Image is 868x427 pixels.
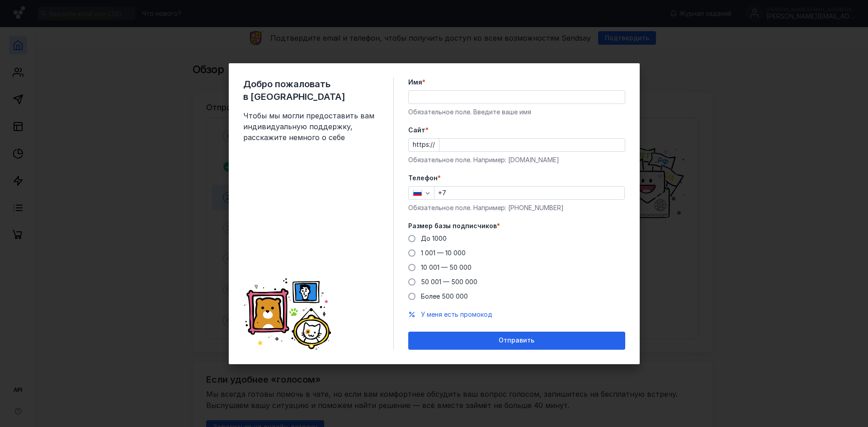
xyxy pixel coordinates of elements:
[421,235,447,242] span: До 1000
[421,249,466,257] span: 1 001 — 10 000
[408,203,625,212] div: Обязательное поле. Например: [PHONE_NUMBER]
[408,221,497,230] span: Размер базы подписчиков
[421,263,472,271] span: 10 001 — 50 000
[243,78,379,103] span: Добро пожаловать в [GEOGRAPHIC_DATA]
[421,278,477,286] span: 50 001 — 500 000
[421,310,492,318] span: У меня есть промокод
[421,292,468,300] span: Более 500 000
[243,110,379,143] span: Чтобы мы могли предоставить вам индивидуальную поддержку, расскажите немного о себе
[408,174,438,183] span: Телефон
[408,332,625,350] button: Отправить
[499,337,534,344] span: Отправить
[408,108,625,117] div: Обязательное поле. Введите ваше имя
[421,310,492,319] button: У меня есть промокод
[408,126,425,135] span: Cайт
[408,155,625,164] div: Обязательное поле. Например: [DOMAIN_NAME]
[408,78,422,87] span: Имя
